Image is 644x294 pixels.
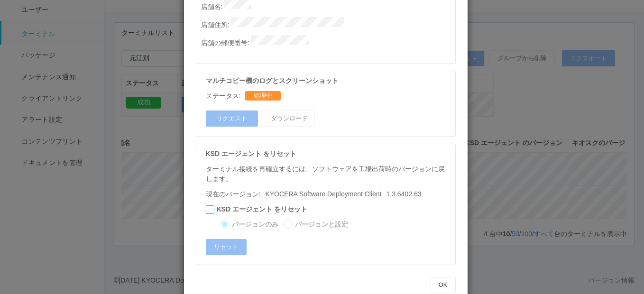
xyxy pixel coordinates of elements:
[265,190,381,198] span: KYOCERA Software Deployment Client
[201,17,455,30] p: 店舗住所 :
[217,204,307,214] label: KSD エージェント をリセット
[206,189,451,199] p: 現在のバージョン:
[206,76,451,86] p: マルチコピー機のログとスクリーンショット
[206,110,258,127] button: リクエスト
[206,164,451,184] p: ターミナル接続を再確立するには、ソフトウェアを工場出荷時のバージョンに戻します。
[206,91,241,101] p: ステータス:
[206,149,451,159] p: KSD エージェント をリセット
[206,239,247,255] button: リセット
[295,220,348,230] label: バージョンと設定
[232,220,278,230] label: バージョンのみ
[431,277,456,293] button: OK
[260,190,421,198] span: 1.3.6402.63
[201,35,455,48] p: 店舗の郵便番号 :
[263,110,315,127] button: ダウンロード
